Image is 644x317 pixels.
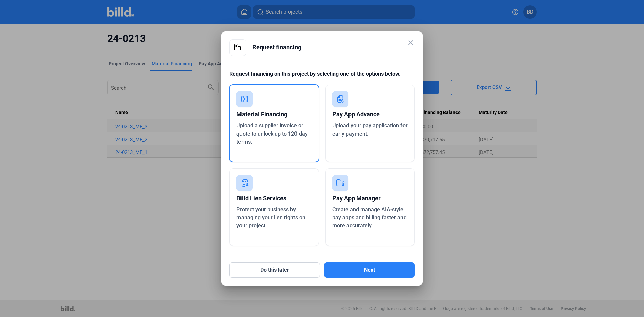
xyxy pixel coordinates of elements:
[236,206,305,229] span: Protect your business by managing your lien rights on your project.
[332,191,408,206] div: Pay App Manager
[407,39,415,47] mat-icon: close
[229,262,320,278] button: Do this later
[332,206,407,229] span: Create and manage AIA-style pay apps and billing faster and more accurately.
[332,122,408,137] span: Upload your pay application for early payment.
[236,107,312,122] div: Material Financing
[236,122,308,145] span: Upload a supplier invoice or quote to unlock up to 120-day terms.
[229,70,415,85] div: Request financing on this project by selecting one of the options below.
[236,191,312,206] div: Billd Lien Services
[324,262,415,278] button: Next
[252,39,415,55] div: Request financing
[332,107,408,122] div: Pay App Advance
